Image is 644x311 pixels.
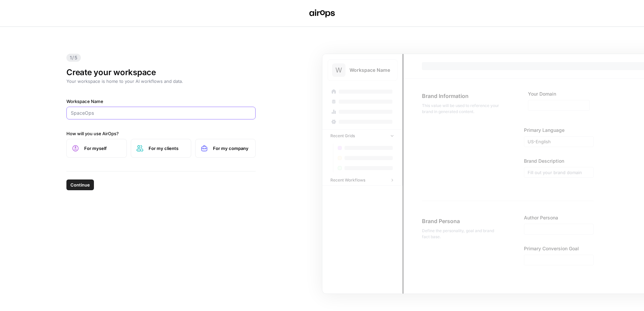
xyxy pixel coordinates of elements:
[66,179,94,190] button: Continue
[66,130,256,137] label: How will you use AirOps?
[335,65,342,75] span: W
[66,54,81,62] span: 1/5
[66,67,256,78] h1: Create your workspace
[149,145,185,152] span: For my clients
[84,145,121,152] span: For myself
[66,98,256,105] label: Workspace Name
[66,78,256,85] p: Your workspace is home to your AI workflows and data.
[71,110,251,116] input: SpaceOps
[213,145,250,152] span: For my company
[70,182,90,188] span: Continue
